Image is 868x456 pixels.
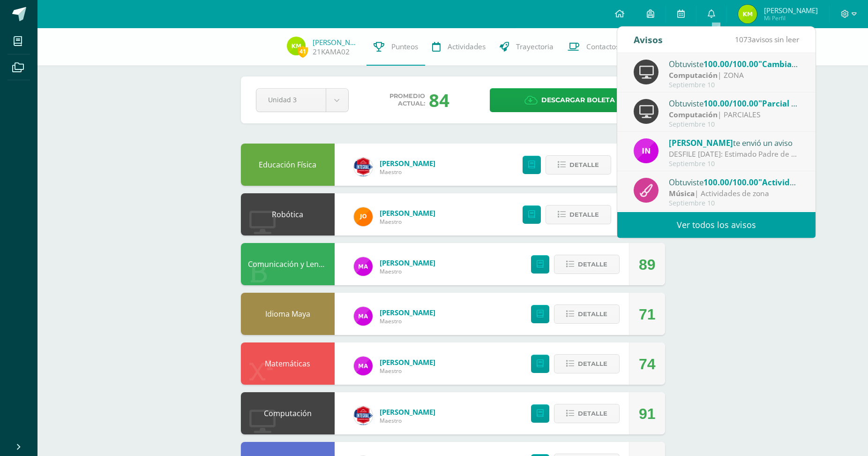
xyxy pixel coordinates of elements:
div: 74 [639,343,656,385]
button: Detalle [546,205,611,224]
img: cd07000ad8bcbf44f98c5337334226b0.png [354,257,373,276]
div: Obtuviste en [669,176,799,188]
a: 21KAMA02 [313,47,350,57]
div: Septiembre 10 [669,160,799,168]
div: Obtuviste en [669,58,799,70]
div: | ZONA [669,70,799,81]
span: Detalle [569,156,599,174]
div: 89 [639,243,656,286]
span: Maestro [380,267,435,275]
span: Detalle [578,305,607,323]
span: Detalle [569,206,599,223]
span: "Cambiar escenario" [758,59,839,69]
img: 387ed2a8187a40742b44cf00216892d1.png [354,158,373,176]
div: 91 [639,393,656,435]
div: Septiembre 10 [669,199,799,207]
button: Detalle [554,304,620,324]
div: 84 [429,88,449,112]
div: | PARCIALES [669,109,799,120]
a: [PERSON_NAME] [313,38,359,47]
div: Matemáticas [241,342,335,385]
div: Robótica [241,193,335,236]
img: 49dcc5f07bc63dd4e845f3f2a9293567.png [634,138,658,163]
span: [PERSON_NAME] [764,6,818,15]
a: Descargar boleta [490,88,650,112]
span: avisos sin leer [735,34,799,45]
div: Septiembre 10 [669,121,799,129]
div: 71 [639,293,656,335]
img: cd07000ad8bcbf44f98c5337334226b0.png [354,357,373,375]
a: Actividades [425,28,493,66]
img: 9a3db17c102b09d035b6c031940ab0b7.png [287,37,306,55]
span: Punteos [391,42,418,52]
div: Computación [241,392,335,434]
strong: Computación [669,70,718,80]
span: [PERSON_NAME] [380,208,435,218]
span: Detalle [578,405,607,422]
div: Idioma Maya [241,293,335,335]
img: 9a3db17c102b09d035b6c031940ab0b7.png [738,5,757,23]
span: Trayectoria [516,42,554,52]
span: 100.00/100.00 [703,177,758,188]
span: [PERSON_NAME] [380,357,435,367]
span: "Parcial 1" [758,98,800,109]
button: Detalle [554,255,620,274]
button: Detalle [554,404,620,423]
div: Obtuviste en [669,97,799,109]
a: Punteos [367,28,425,66]
span: Maestro [380,417,435,425]
span: Detalle [578,256,607,273]
span: Actividades [448,42,486,52]
strong: Computación [669,109,718,120]
span: Maestro [380,218,435,226]
img: 30108eeae6c649a9a82bfbaad6c0d1cb.png [354,207,373,226]
div: DESFILE 14 SEPTIEMBRE: Estimado Padre de Familia, Adjuntamos información importante del domingo 1... [669,149,799,160]
div: Avisos [634,27,663,53]
span: 100.00/100.00 [703,98,758,109]
span: 41 [298,46,308,57]
a: Ver todos los avisos [617,212,816,238]
a: Unidad 3 [256,89,348,112]
div: te envió un aviso [669,137,799,149]
span: Maestro [380,367,435,375]
span: Maestro [380,317,435,325]
span: Detalle [578,355,607,372]
div: | Actividades de zona [669,188,799,199]
span: 1073 [735,34,752,45]
img: cd07000ad8bcbf44f98c5337334226b0.png [354,307,373,326]
span: 100.00/100.00 [703,59,758,69]
span: [PERSON_NAME] [380,407,435,417]
span: Unidad 3 [268,89,314,111]
div: Educación Física [241,144,335,186]
div: Comunicación y Lenguaje [241,243,335,285]
span: [PERSON_NAME] [380,159,435,168]
button: Detalle [554,354,620,373]
strong: Música [669,188,695,198]
span: [PERSON_NAME] [669,137,733,148]
span: Maestro [380,168,435,176]
span: [PERSON_NAME] [380,258,435,267]
span: Contactos [586,42,619,52]
a: Contactos [561,28,626,66]
button: Detalle [546,155,611,175]
span: Mi Perfil [764,14,818,22]
span: Promedio actual: [389,92,425,107]
span: [PERSON_NAME] [380,308,435,317]
img: be8102e1d6aaef58604e2e488bb7b270.png [354,406,373,425]
div: Septiembre 10 [669,81,799,89]
a: Trayectoria [493,28,561,66]
span: Descargar boleta [541,89,615,112]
